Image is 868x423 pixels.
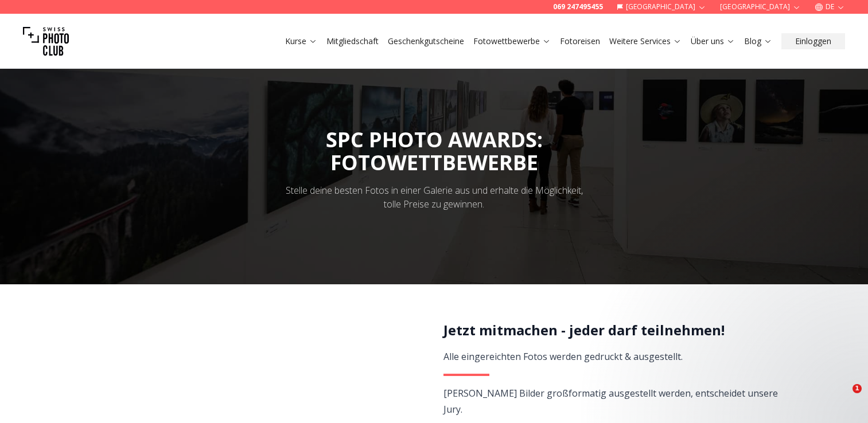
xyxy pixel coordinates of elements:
div: Stelle deine besten Fotos in einer Galerie aus und erhalte die Möglichkeit, tolle Preise zu gewin... [278,183,590,211]
a: 069 247495455 [553,2,603,11]
a: Geschenkgutscheine [388,36,464,47]
div: FOTOWETTBEWERBE [326,151,543,174]
span: 1 [853,384,862,393]
a: Blog [744,36,772,47]
a: Fotowettbewerbe [473,36,551,47]
button: Kurse [281,33,322,49]
h2: Jetzt mitmachen - jeder darf teilnehmen! [443,321,779,339]
button: Fotowettbewerbe [469,33,555,49]
button: Mitgliedschaft [322,33,383,49]
span: [PERSON_NAME] Bilder großformatig ausgestellt werden, entscheidet unsere Jury. [443,387,778,416]
a: Fotoreisen [560,36,600,47]
img: Swiss photo club [23,18,69,64]
button: Weitere Services [605,33,686,49]
a: Über uns [691,36,735,47]
a: Kurse [285,36,317,47]
a: Weitere Services [609,36,682,47]
button: Einloggen [781,33,845,49]
span: Alle eingereichten Fotos werden gedruckt & ausgestellt. [443,350,683,363]
a: Mitgliedschaft [326,36,379,47]
span: SPC PHOTO AWARDS: [326,126,543,174]
iframe: Intercom live chat [829,384,857,412]
button: Über uns [686,33,739,49]
button: Blog [739,33,777,49]
button: Fotoreisen [555,33,605,49]
button: Geschenkgutscheine [383,33,469,49]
